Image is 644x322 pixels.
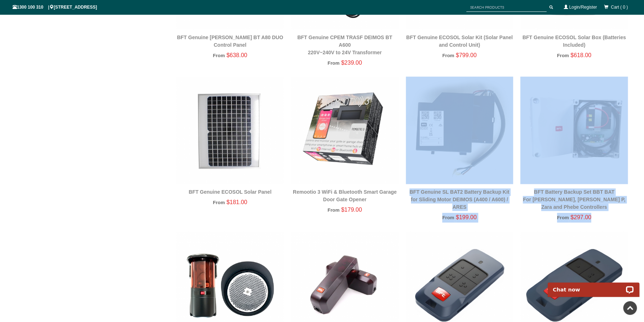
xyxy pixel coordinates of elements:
[177,34,283,48] a: BFT Genuine [PERSON_NAME] BT A80 DUO Control Panel
[189,189,271,195] a: BFT Genuine ECOSOL Solar Panel
[293,189,396,202] a: Remootio 3 WiFi & Bluetooth Smart Garage Door Gate Opener
[341,60,362,66] span: $239.00
[176,77,284,184] img: BFT Genuine ECOSOL Solar Panel - Gate Warehouse
[456,214,477,220] span: $199.00
[571,52,591,58] span: $618.00
[557,53,569,58] span: From
[327,207,339,213] span: From
[341,207,362,213] span: $179.00
[213,200,225,205] span: From
[406,77,513,184] img: BFT Genuine SL BAT2 Battery Backup Kit for Sliding Motor DEIMOS (A400 / A600) / ARES - Gate Wareh...
[226,199,247,205] span: $181.00
[569,5,597,10] a: Login/Register
[466,3,547,12] input: SEARCH PRODUCTS
[13,5,97,10] span: 1300 100 310 | [STREET_ADDRESS]
[571,214,591,220] span: $297.00
[291,77,399,184] img: Remootio 3 WiFi & Bluetooth Smart Garage Door Gate Opener - Gate Warehouse
[520,77,628,184] img: BFT Battery Backup Set BBT BAT - For Thalia, Thalia P, Zara and Phebe Controllers - Gate Warehouse
[543,274,644,297] iframe: LiveChat chat widget
[442,53,454,58] span: From
[522,34,626,48] a: BFT Genuine ECOSOL Solar Box (Batteries Included)
[611,5,628,10] span: Cart ( 0 )
[213,53,225,58] span: From
[456,52,477,58] span: $799.00
[557,215,569,220] span: From
[297,34,392,55] a: BFT Genuine CPEM TRASF DEIMOS BT A600220V~240V to 24V Transformer
[327,60,339,66] span: From
[442,215,454,220] span: From
[406,34,513,48] a: BFT Genuine ECOSOL Solar Kit (Solar Panel and Control Unit)
[409,189,509,210] a: BFT Genuine SL BAT2 Battery Backup Kit for Sliding Motor DEIMOS (A400 / A600) / ARES
[226,52,247,58] span: $638.00
[523,189,625,210] a: BFT Battery Backup Set BBT BATFor [PERSON_NAME], [PERSON_NAME] P, Zara and Phebe Controllers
